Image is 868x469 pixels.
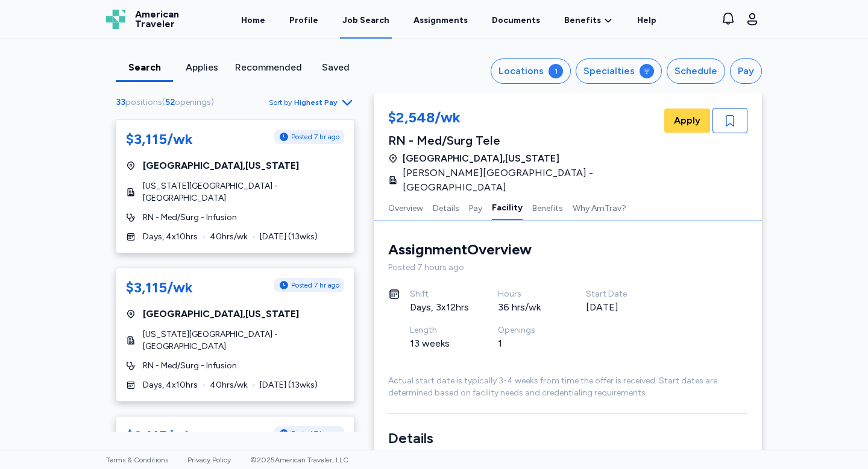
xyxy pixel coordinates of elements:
[143,307,299,321] span: [GEOGRAPHIC_DATA] , [US_STATE]
[135,10,179,29] span: American Traveler
[498,324,557,336] div: Openings
[583,64,635,78] div: Specialties
[469,195,482,220] button: Pay
[291,280,339,290] span: Posted 7 hr ago
[675,64,717,78] div: Schedule
[210,379,248,391] span: 40 hrs/wk
[260,231,318,243] span: [DATE] ( 13 wks)
[388,375,747,399] div: Actual start date is typically 3-4 weeks from time the offer is received. Start dates are determi...
[125,97,162,107] span: positions
[664,109,710,133] button: Apply
[126,278,193,297] div: $3,115/wk
[667,58,725,84] button: Schedule
[410,300,469,315] div: Days, 3x12hrs
[410,336,469,351] div: 13 weeks
[388,132,662,149] div: RN - Med/Surg Tele
[586,300,645,315] div: [DATE]
[291,132,339,142] span: Posted 7 hr ago
[143,212,237,224] span: RN - Med/Surg - Infusion
[342,14,389,27] div: Job Search
[532,195,563,220] button: Benefits
[250,456,348,464] span: © 2025 American Traveler, LLC
[235,60,302,75] div: Recommended
[388,195,423,220] button: Overview
[116,96,219,109] div: ( )
[564,14,613,27] a: Benefits
[210,231,248,243] span: 40 hrs/wk
[549,64,563,78] div: 1
[403,151,559,166] span: [GEOGRAPHIC_DATA] , [US_STATE]
[165,97,175,107] span: 52
[498,64,544,78] div: Locations
[143,180,344,204] span: [US_STATE][GEOGRAPHIC_DATA] - [GEOGRAPHIC_DATA]
[498,336,557,351] div: 1
[491,58,571,84] button: Locations1
[175,97,211,107] span: openings
[294,98,338,107] span: Highest Pay
[121,60,168,75] div: Search
[433,195,459,220] button: Details
[143,360,237,372] span: RN - Med/Surg - Infusion
[260,379,318,391] span: [DATE] ( 13 wks)
[492,195,523,220] button: Facility
[403,166,655,195] span: [PERSON_NAME][GEOGRAPHIC_DATA] - [GEOGRAPHIC_DATA]
[586,288,645,300] div: Start Date
[498,288,557,300] div: Hours
[498,300,557,315] div: 36 hrs/wk
[573,195,626,220] button: Why AmTrav?
[106,10,125,29] img: Logo
[143,159,299,173] span: [GEOGRAPHIC_DATA] , [US_STATE]
[312,60,359,75] div: Saved
[730,58,762,84] button: Pay
[388,429,747,448] h3: Details
[143,379,198,391] span: Days, 4x10hrs
[116,97,125,107] span: 33
[340,1,392,39] a: Job Search
[576,58,662,84] button: Specialties
[106,456,168,464] a: Terms & Conditions
[410,288,469,300] div: Shift
[388,240,532,259] div: Assignment Overview
[143,329,344,353] span: [US_STATE][GEOGRAPHIC_DATA] - [GEOGRAPHIC_DATA]
[388,262,747,274] div: Posted 7 hours ago
[126,130,193,149] div: $3,115/wk
[410,324,469,336] div: Length
[564,14,601,27] span: Benefits
[269,98,292,107] span: Sort by
[187,456,231,464] a: Privacy Policy
[178,60,225,75] div: Applies
[269,95,354,110] button: Sort byHighest Pay
[291,429,339,438] span: Posted 7 hr ago
[126,426,193,445] div: $3,115/wk
[674,113,700,128] span: Apply
[738,64,754,78] div: Pay
[388,108,662,130] div: $2,548/wk
[143,231,198,243] span: Days, 4x10hrs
